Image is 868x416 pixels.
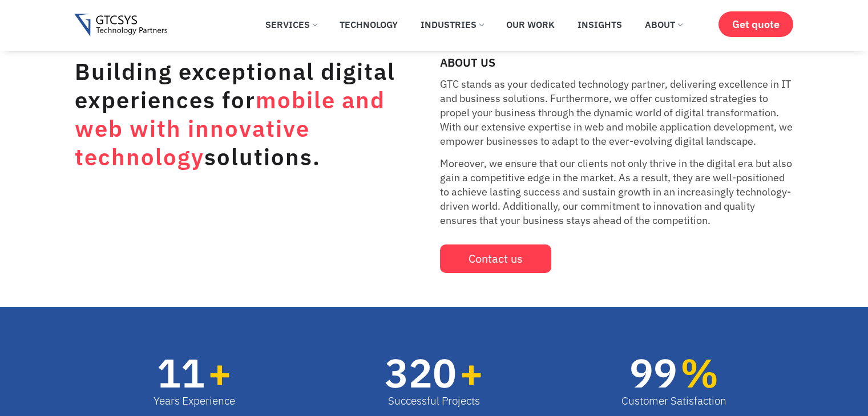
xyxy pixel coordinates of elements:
[385,393,483,409] div: Successful Projects
[629,353,677,393] span: 99
[569,12,631,37] a: Insights
[459,353,483,393] span: +
[75,85,385,172] span: mobile and web with innovative technology
[440,156,794,227] p: Moreover, we ensure that our clients not only thrive in the digital era but also gain a competiti...
[74,14,167,37] img: Gtcsys logo
[257,12,325,37] a: Services
[469,253,523,264] span: Contact us
[412,12,492,37] a: Industries
[621,393,726,409] div: Customer Satisfaction
[732,18,780,30] span: Get quote
[680,353,726,393] span: %
[154,393,235,409] div: Years Experience
[498,12,563,37] a: Our Work
[440,244,551,273] a: Contact us
[208,353,235,393] span: +
[718,11,793,37] a: Get quote
[75,57,400,171] h1: Building exceptional digital experiences for solutions.
[440,57,794,68] h2: ABOUT US
[331,12,406,37] a: Technology
[385,353,457,393] span: 320
[157,353,205,393] span: 11
[440,77,794,148] p: GTC stands as your dedicated technology partner, delivering excellence in IT and business solutio...
[636,12,691,37] a: About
